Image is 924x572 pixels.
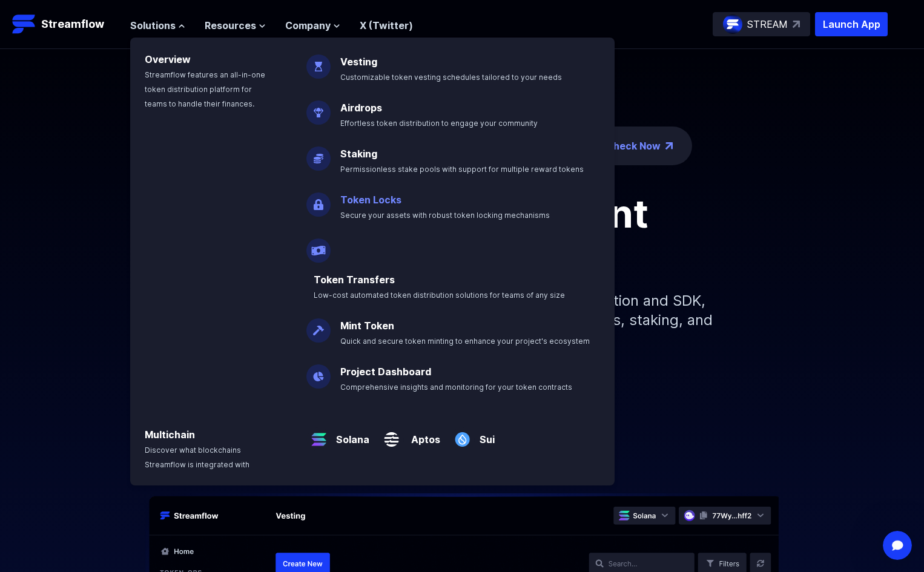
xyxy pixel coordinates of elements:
[145,53,191,65] a: Overview
[665,142,673,150] img: top-right-arrow.png
[306,418,331,452] img: Solana
[205,18,266,33] button: Resources
[331,422,369,447] a: Solana
[340,102,382,114] a: Airdrops
[306,229,331,263] img: Payroll
[285,18,331,33] span: Company
[404,422,440,447] a: Aptos
[815,12,888,36] button: Launch App
[340,320,394,332] a: Mint Token
[606,139,661,153] a: Check Now
[793,21,800,28] img: top-right-arrow.svg
[379,418,404,452] img: Aptos
[306,45,331,79] img: Vesting
[340,119,538,128] span: Effortless token distribution to engage your community
[723,15,742,34] img: streamflow-logo-circle.png
[713,12,810,36] a: STREAM
[285,18,340,33] button: Company
[450,418,475,452] img: Sui
[205,18,256,33] span: Resources
[340,148,377,160] a: Staking
[306,137,331,171] img: Staking
[145,70,265,108] span: Streamflow features an all-in-one token distribution platform for teams to handle their finances.
[306,355,331,389] img: Project Dashboard
[306,91,331,125] img: Airdrops
[883,531,912,560] iframe: Intercom live chat
[340,165,584,174] span: Permissionless stake pools with support for multiple reward tokens
[340,73,562,82] span: Customizable token vesting schedules tailored to your needs
[340,56,377,68] a: Vesting
[314,274,395,286] a: Token Transfers
[340,211,550,220] span: Secure your assets with robust token locking mechanisms
[314,291,565,300] span: Low-cost automated token distribution solutions for teams of any size
[12,12,118,36] a: Streamflow
[12,12,36,36] img: Streamflow Logo
[145,429,195,441] a: Multichain
[340,337,590,346] span: Quick and secure token minting to enhance your project's ecosystem
[306,309,331,343] img: Mint Token
[145,445,249,469] span: Discover what blockchains Streamflow is integrated with
[340,383,572,392] span: Comprehensive insights and monitoring for your token contracts
[130,18,185,33] button: Solutions
[130,18,176,33] span: Solutions
[475,422,495,447] a: Sui
[747,17,788,31] p: STREAM
[360,19,413,31] a: X (Twitter)
[340,194,401,206] a: Token Locks
[41,16,104,33] p: Streamflow
[306,183,331,217] img: Token Locks
[340,366,431,378] a: Project Dashboard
